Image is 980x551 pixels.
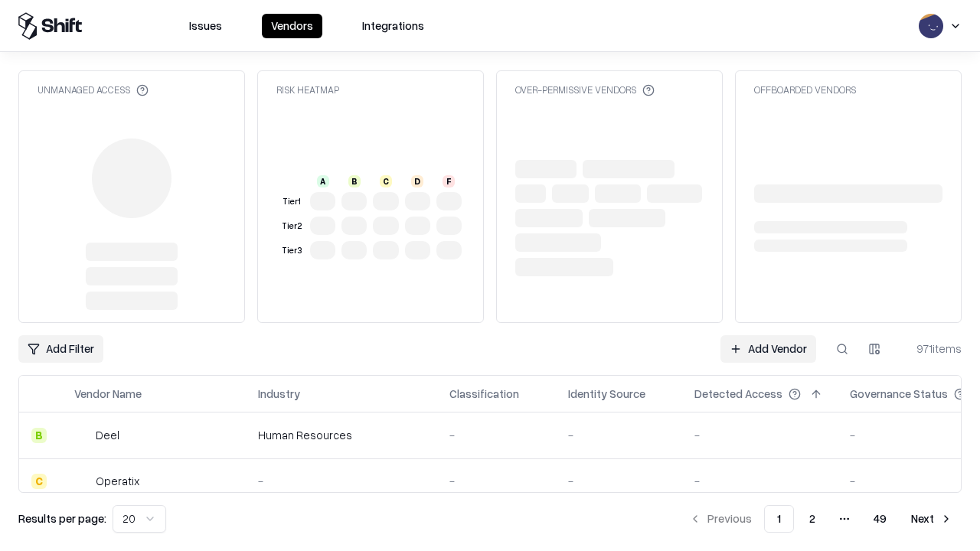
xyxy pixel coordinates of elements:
div: Unmanaged Access [38,83,149,96]
div: F [443,175,455,187]
div: - [568,473,670,489]
button: 1 [764,505,794,533]
button: Next [902,505,962,533]
div: C [31,474,47,489]
div: - [568,427,670,443]
div: Over-Permissive Vendors [515,83,655,96]
div: B [348,175,361,187]
div: - [694,473,825,489]
div: Governance Status [850,386,948,402]
button: Vendors [262,14,322,38]
img: Operatix [74,474,90,489]
div: - [449,427,544,443]
div: Detected Access [694,386,782,402]
div: Tier 3 [279,244,304,257]
div: - [258,473,425,489]
button: Integrations [353,14,433,38]
div: A [317,175,329,187]
p: Results per page: [18,510,106,527]
button: Add Filter [18,335,103,363]
div: Offboarded Vendors [754,83,856,96]
div: Classification [449,386,519,402]
a: Add Vendor [720,335,816,363]
nav: pagination [680,505,962,533]
button: Issues [180,14,231,38]
div: Industry [258,386,300,402]
button: 2 [797,505,828,533]
div: - [449,473,544,489]
button: 49 [861,505,899,533]
div: Human Resources [258,427,425,443]
div: 971 items [900,341,962,357]
div: B [31,428,47,443]
div: C [380,175,392,187]
div: Operatix [96,473,139,489]
div: Vendor Name [74,386,142,402]
div: Tier 1 [279,195,304,208]
div: - [694,427,825,443]
div: Identity Source [568,386,645,402]
div: D [411,175,423,187]
div: Risk Heatmap [276,83,339,96]
div: Tier 2 [279,220,304,233]
div: Deel [96,427,119,443]
img: Deel [74,428,90,443]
